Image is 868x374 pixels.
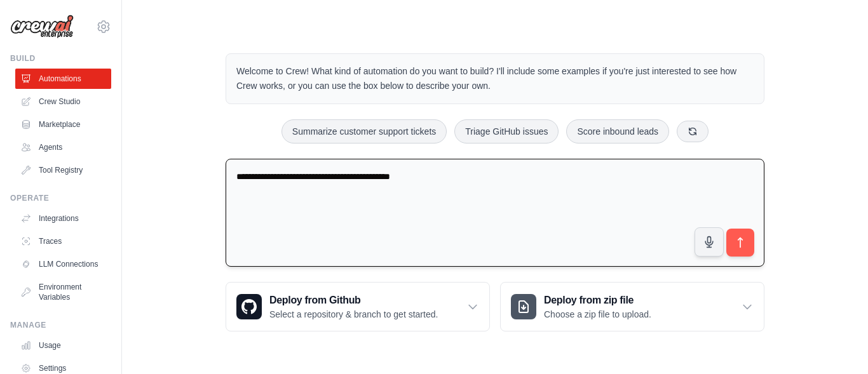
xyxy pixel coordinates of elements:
iframe: Chat Widget [804,313,868,374]
a: Agents [15,137,111,157]
a: LLM Connections [15,254,111,274]
div: Build [10,53,111,63]
img: Logo [10,15,74,39]
button: Score inbound leads [566,119,669,144]
button: Summarize customer support tickets [281,119,447,144]
p: Choose a zip file to upload. [544,308,651,321]
button: Triage GitHub issues [454,119,559,144]
div: Operate [10,193,111,203]
p: Welcome to Crew! What kind of automation do you want to build? I'll include some examples if you'... [236,64,754,93]
div: Manage [10,320,111,330]
a: Environment Variables [15,277,111,307]
a: Usage [15,335,111,356]
a: Automations [15,69,111,89]
a: Traces [15,231,111,251]
a: Tool Registry [15,160,111,180]
p: Select a repository & branch to get started. [269,308,438,321]
h3: Deploy from Github [269,293,438,308]
h3: Deploy from zip file [544,293,651,308]
a: Integrations [15,208,111,229]
a: Crew Studio [15,91,111,112]
a: Marketplace [15,114,111,135]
